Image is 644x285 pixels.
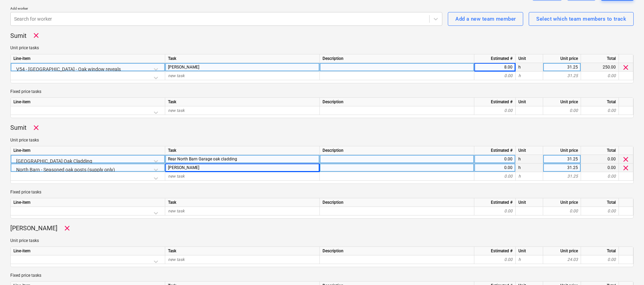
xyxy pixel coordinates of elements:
[516,146,543,155] div: Unit
[455,14,516,23] div: Add a new team member
[581,155,619,163] div: 0.00
[546,163,578,172] div: 31.25
[10,124,27,132] p: Sumit
[622,164,630,172] span: clear
[536,14,626,23] div: Select which team members to track
[165,198,320,207] div: Task
[546,106,578,115] div: 0.00
[581,106,619,115] div: 0.00
[168,65,199,70] span: Matt
[474,54,516,63] div: Estimated #
[320,98,474,106] div: Description
[165,98,320,106] div: Task
[477,72,513,80] div: 0.00
[581,207,619,215] div: 0.00
[477,106,513,115] div: 0.00
[581,172,619,181] div: 0.00
[448,12,523,26] button: Add a new team member
[516,63,543,72] div: h
[165,247,320,255] div: Task
[168,209,184,213] span: new task
[11,98,165,106] div: Line-item
[32,31,40,40] span: Remove worker
[581,98,619,106] div: Total
[477,172,513,181] div: 0.00
[581,72,619,80] div: 0.00
[165,146,320,155] div: Task
[543,146,581,155] div: Unit price
[546,72,578,80] div: 31.25
[581,163,619,172] div: 0.00
[10,45,634,51] p: Unit price tasks
[63,224,71,232] span: Remove worker
[581,54,619,63] div: Total
[516,255,543,264] div: h
[516,54,543,63] div: Unit
[320,247,474,255] div: Description
[10,238,634,244] p: Unit price tasks
[10,6,442,12] p: Add worker
[581,247,619,255] div: Total
[165,54,320,63] div: Task
[10,89,634,95] p: Fixed price tasks
[543,247,581,255] div: Unit price
[516,155,543,163] div: h
[474,146,516,155] div: Estimated #
[32,124,40,132] span: Remove worker
[516,98,543,106] div: Unit
[477,207,513,215] div: 0.00
[581,146,619,155] div: Total
[168,157,237,161] span: Rear North Barn Garage oak cladding
[622,155,630,163] span: clear
[529,12,634,26] button: Select which team members to track
[622,63,630,71] span: clear
[546,207,578,215] div: 0.00
[168,257,184,262] span: new task
[477,255,513,264] div: 0.00
[516,247,543,255] div: Unit
[11,247,165,255] div: Line-item
[168,174,184,179] span: new task
[543,98,581,106] div: Unit price
[546,155,578,163] div: 31.25
[10,273,634,278] p: Fixed price tasks
[320,146,474,155] div: Description
[320,54,474,63] div: Description
[168,165,199,170] span: Dean
[546,63,578,72] div: 31.25
[168,108,184,113] span: new task
[581,198,619,207] div: Total
[11,198,165,207] div: Line-item
[546,255,578,264] div: 24.03
[10,224,57,232] p: [PERSON_NAME]
[474,98,516,106] div: Estimated #
[543,198,581,207] div: Unit price
[477,163,513,172] div: 0.00
[11,146,165,155] div: Line-item
[516,198,543,207] div: Unit
[320,198,474,207] div: Description
[11,54,165,63] div: Line-item
[474,198,516,207] div: Estimated #
[516,172,543,181] div: h
[581,63,619,72] div: 250.00
[516,163,543,172] div: h
[546,172,578,181] div: 31.25
[477,155,513,163] div: 0.00
[10,189,634,195] p: Fixed price tasks
[516,72,543,80] div: h
[10,137,634,143] p: Unit price tasks
[543,54,581,63] div: Unit price
[10,32,27,40] p: Sumit
[477,63,513,72] div: 8.00
[474,247,516,255] div: Estimated #
[581,255,619,264] div: 0.00
[168,73,184,78] span: new task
